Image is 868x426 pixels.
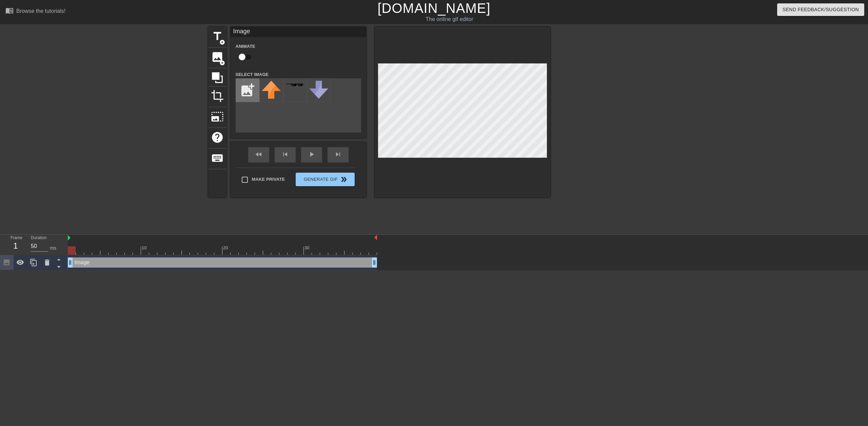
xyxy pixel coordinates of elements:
span: Make Private [252,176,285,183]
img: deal-with-it.png [285,83,304,87]
span: drag_handle [67,259,74,266]
span: add_circle [219,39,225,45]
span: title [211,30,224,43]
a: [DOMAIN_NAME] [377,1,490,16]
label: Animate [236,43,255,50]
span: double_arrow [340,175,348,183]
div: 20 [223,245,229,251]
span: image [211,51,224,63]
button: Send Feedback/Suggestion [777,3,864,16]
span: Send Feedback/Suggestion [783,5,859,14]
span: help [211,131,224,144]
label: Duration [31,236,46,240]
button: Generate Gif [296,173,354,186]
span: skip_next [334,150,342,158]
span: photo_size_select_large [211,110,224,123]
span: fast_rewind [255,150,263,158]
span: skip_previous [281,150,289,158]
div: Browse the tutorials! [16,8,65,14]
div: 30 [304,245,311,251]
span: Generate Gif [298,175,352,183]
div: 1 [11,240,21,252]
span: menu_book [5,6,14,15]
span: crop [211,90,224,102]
span: keyboard [211,152,224,164]
div: The online gif editor [293,15,606,23]
div: ms [50,245,56,252]
div: 10 [142,245,148,251]
span: add_circle [219,60,225,66]
span: drag_handle [371,259,378,266]
img: upvote.png [262,81,281,99]
img: downvote.png [309,81,328,99]
img: bound-end.png [374,235,377,240]
a: Browse the tutorials! [5,6,65,17]
div: Image [231,27,366,37]
span: play_arrow [308,150,316,158]
label: Select Image [236,71,269,78]
div: Frame [5,235,26,254]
